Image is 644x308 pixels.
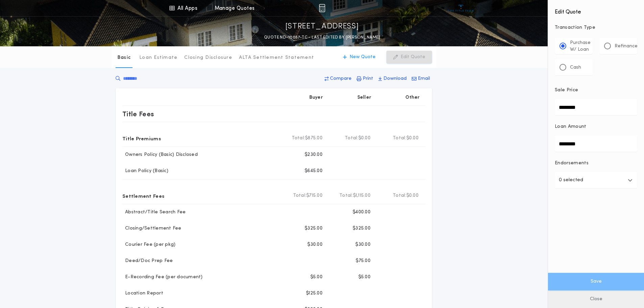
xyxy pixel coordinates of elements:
button: Print [355,73,375,85]
p: $230.00 [305,151,323,158]
p: Closing Disclosure [184,54,232,61]
p: Title Fees [122,109,154,119]
p: Settlement Fees [122,190,164,201]
p: Download [383,75,407,82]
p: Title Premiums [122,133,161,144]
p: $30.00 [307,241,323,248]
p: E-Recording Fee (per document) [122,274,203,281]
span: $1,115.00 [353,192,371,199]
p: Purchase W/ Loan [570,40,591,53]
p: $325.00 [305,225,323,232]
h4: Edit Quote [555,4,637,16]
p: $325.00 [353,225,371,232]
button: Download [376,73,409,85]
p: $400.00 [353,209,371,216]
p: Owners Policy (Basic) Disclosed [122,151,198,158]
button: New Quote [336,51,382,64]
p: Compare [330,75,352,82]
button: Save [548,273,644,290]
button: Close [548,290,644,308]
p: Basic [117,54,131,61]
p: Abstract/Title Search Fee [122,209,186,216]
p: Buyer [309,94,323,101]
b: Total: [293,192,307,199]
span: $0.00 [406,192,419,199]
p: Loan Policy (Basic) [122,168,168,174]
p: Seller [357,94,372,101]
p: QUOTE ND-10057-TC - LAST EDITED BY [PERSON_NAME] [264,34,380,41]
span: $875.00 [305,135,323,142]
p: Print [363,75,373,82]
p: Closing/Settlement Fee [122,225,182,232]
p: Deed/Doc Prep Fee [122,258,173,264]
span: $0.00 [406,135,419,142]
p: $5.00 [310,274,323,281]
p: Transaction Type [555,24,637,31]
p: Endorsements [555,160,637,167]
p: Email [418,75,430,82]
input: Sale Price [555,99,637,115]
b: Total: [393,135,406,142]
p: 0 selected [559,176,583,184]
button: Edit Quote [386,51,432,64]
span: $715.00 [306,192,323,199]
p: $5.00 [358,274,371,281]
b: Total: [393,192,406,199]
input: Loan Amount [555,136,637,152]
p: Loan Amount [555,123,587,130]
p: $75.00 [356,258,371,264]
b: Total: [292,135,305,142]
span: $0.00 [358,135,371,142]
p: Edit Quote [401,54,425,61]
p: Other [406,94,420,101]
img: vs-icon [448,5,474,11]
p: $645.00 [305,168,323,174]
b: Total: [339,192,353,199]
p: Courier Fee (per pkg) [122,241,175,248]
button: Compare [323,73,354,85]
button: Email [410,73,432,85]
img: img [319,4,325,12]
p: $30.00 [355,241,371,248]
p: $125.00 [306,290,323,297]
p: New Quote [350,54,376,61]
button: 0 selected [555,172,637,188]
p: Sale Price [555,87,578,94]
b: Total: [345,135,358,142]
p: [STREET_ADDRESS] [285,21,359,32]
p: Location Report [122,290,163,297]
p: Cash [570,64,581,71]
p: Loan Estimate [139,54,177,61]
p: Refinance [615,43,638,50]
p: ALTA Settlement Statement [239,54,314,61]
